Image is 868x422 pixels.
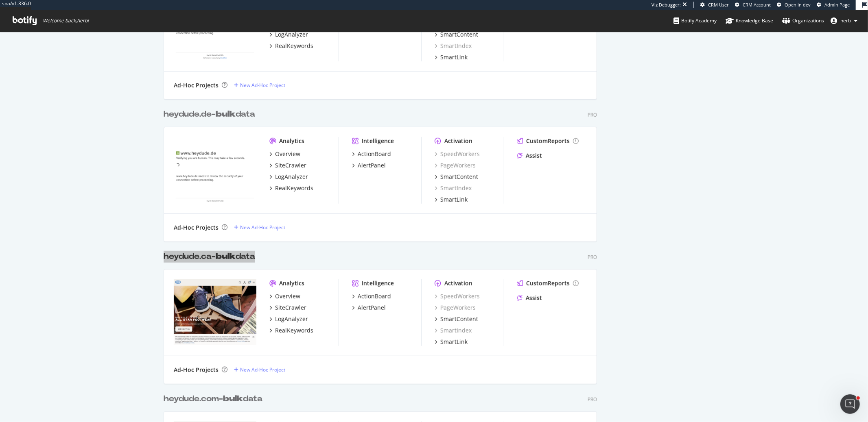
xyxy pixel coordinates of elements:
[824,2,850,8] span: Admin Page
[269,326,313,335] a: RealKeywords
[164,109,258,120] a: heydude.de-bulkdata
[269,30,308,39] a: LogAnalyzer
[440,30,478,39] div: SmartContent
[358,304,386,312] div: AlertPanel
[275,42,313,50] div: RealKeywords
[164,109,255,120] div: heydude.de- data
[673,10,717,32] a: Botify Academy
[216,252,236,261] b: bulk
[174,366,219,374] div: Ad-Hoc Projects
[275,173,308,181] div: LogAnalyzer
[440,53,468,61] div: SmartLink
[526,294,542,302] div: Assist
[435,161,476,170] a: PageWorkers
[785,2,811,8] span: Open in dev
[517,137,579,145] a: CustomReports
[275,30,308,39] div: LogAnalyzer
[435,30,478,39] a: SmartContent
[269,292,300,300] a: Overview
[588,111,597,118] div: Pro
[817,2,850,8] a: Admin Page
[275,184,313,192] div: RealKeywords
[435,42,472,50] a: SmartIndex
[782,17,824,25] div: Organizations
[440,173,478,181] div: SmartContent
[362,279,394,287] div: Intelligence
[726,10,773,32] a: Knowledge Base
[435,304,476,312] a: PageWorkers
[526,279,570,287] div: CustomReports
[735,2,771,8] a: CRM Account
[777,2,811,8] a: Open in dev
[174,279,256,345] img: heydude.ca-bulkdata.com
[435,292,480,300] a: SpeedWorkers
[275,150,300,158] div: Overview
[269,304,306,312] a: SiteCrawler
[517,294,542,302] a: Assist
[240,366,285,373] div: New Ad-Hoc Project
[435,184,472,192] a: SmartIndex
[673,17,717,25] div: Botify Academy
[435,315,478,323] a: SmartContent
[782,10,824,32] a: Organizations
[440,315,478,323] div: SmartContent
[435,338,468,346] a: SmartLink
[164,393,266,405] a: heydude.com-bulkdata
[43,17,89,24] span: Welcome back, herb !
[700,2,729,8] a: CRM User
[840,394,860,414] iframe: Intercom live chat
[269,150,300,158] a: Overview
[234,366,285,373] a: New Ad-Hoc Project
[588,254,597,261] div: Pro
[240,224,285,231] div: New Ad-Hoc Project
[517,279,579,287] a: CustomReports
[279,279,304,287] div: Analytics
[279,137,304,145] div: Analytics
[275,304,306,312] div: SiteCrawler
[269,42,313,50] a: RealKeywords
[174,81,219,89] div: Ad-Hoc Projects
[164,251,258,263] a: heydude.ca-bulkdata
[216,110,236,118] b: bulk
[269,161,306,170] a: SiteCrawler
[275,315,308,323] div: LogAnalyzer
[435,150,480,158] a: SpeedWorkers
[435,326,472,335] a: SmartIndex
[588,396,597,403] div: Pro
[174,224,219,232] div: Ad-Hoc Projects
[358,150,391,158] div: ActionBoard
[444,279,472,287] div: Activation
[352,150,391,158] a: ActionBoard
[526,137,570,145] div: CustomReports
[444,137,472,145] div: Activation
[174,137,256,203] img: heydude.de-bulkdata.com
[358,292,391,300] div: ActionBoard
[435,196,468,204] a: SmartLink
[362,137,394,145] div: Intelligence
[234,224,285,231] a: New Ad-Hoc Project
[435,53,468,61] a: SmartLink
[517,152,542,160] a: Assist
[352,304,386,312] a: AlertPanel
[824,14,864,27] button: herb
[164,251,255,263] div: heydude.ca- data
[269,315,308,323] a: LogAnalyzer
[223,395,243,403] b: bulk
[743,2,771,8] span: CRM Account
[275,161,306,170] div: SiteCrawler
[269,184,313,192] a: RealKeywords
[234,82,285,89] a: New Ad-Hoc Project
[435,173,478,181] a: SmartContent
[526,152,542,160] div: Assist
[275,292,300,300] div: Overview
[352,292,391,300] a: ActionBoard
[440,196,468,204] div: SmartLink
[275,326,313,335] div: RealKeywords
[240,82,285,89] div: New Ad-Hoc Project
